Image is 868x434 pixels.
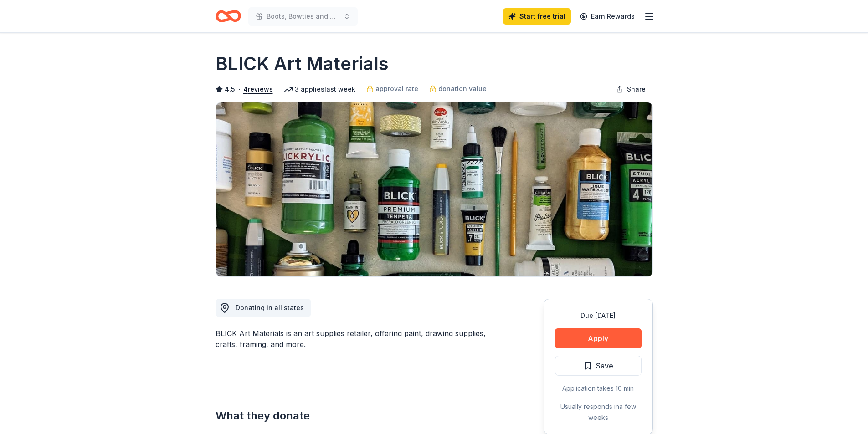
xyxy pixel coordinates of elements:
h2: What they donate [216,408,500,423]
div: 3 applies last week [284,84,355,95]
img: Image for BLICK Art Materials [216,102,652,276]
button: 4reviews [243,84,273,95]
a: Home [216,5,241,27]
div: Usually responds in a few weeks [555,401,642,423]
span: 4.5 [225,84,235,95]
div: BLICK Art Materials is an art supplies retailer, offering paint, drawing supplies, crafts, framin... [216,328,500,350]
a: approval rate [366,83,418,94]
button: Share [609,80,653,98]
h1: BLICK Art Materials [216,51,389,77]
span: approval rate [375,83,418,94]
span: Share [627,84,646,95]
span: • [237,86,241,93]
a: donation value [429,83,487,94]
button: Save [555,356,642,376]
button: Boots, Bowties and Bling Gala [248,7,358,26]
button: Apply [555,328,642,348]
span: Save [596,360,613,372]
span: Boots, Bowties and Bling Gala [267,11,339,22]
span: donation value [438,83,487,94]
a: Earn Rewards [575,8,640,25]
div: Application takes 10 min [555,383,642,394]
div: Due [DATE] [555,310,642,321]
a: Start free trial [503,8,571,25]
span: Donating in all states [236,304,304,311]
